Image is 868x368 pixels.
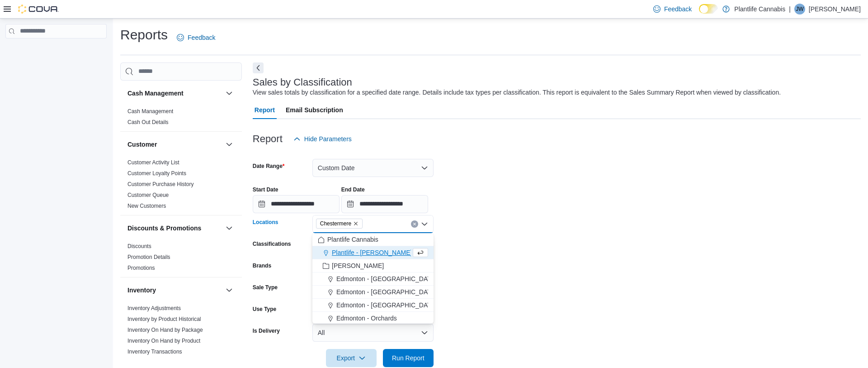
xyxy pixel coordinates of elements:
[120,26,168,44] h1: Reports
[127,192,169,198] a: Customer Queue
[336,301,437,310] span: Edmonton - [GEOGRAPHIC_DATA]
[127,108,173,115] span: Cash Management
[255,101,275,119] span: Report
[312,259,434,272] button: [PERSON_NAME]
[224,223,235,234] button: Discounts & Promotions
[127,348,182,355] span: Inventory Transactions
[326,349,377,367] button: Export
[127,338,200,344] a: Inventory On Hand by Product
[392,354,425,363] span: Run Report
[304,134,352,143] span: Hide Parameters
[320,219,351,228] span: Chestermere
[127,265,155,271] a: Promotions
[5,40,107,62] nav: Complex example
[699,4,718,14] input: Dark Mode
[290,130,355,148] button: Hide Parameters
[127,349,182,355] a: Inventory Transactions
[411,220,418,228] button: Clear input
[734,4,785,14] p: Plantlife Cannabis
[341,186,365,193] label: End Date
[127,203,166,209] a: New Customers
[224,285,235,296] button: Inventory
[127,315,201,323] span: Inventory by Product Historical
[336,314,397,323] span: Edmonton - Orchards
[127,119,169,125] a: Cash Out Details
[253,195,340,213] input: Press the down key to open a popover containing a calendar.
[312,324,434,342] button: All
[120,106,242,131] div: Cash Management
[664,5,692,14] span: Feedback
[127,305,181,312] span: Inventory Adjustments
[312,272,434,286] button: Edmonton - [GEOGRAPHIC_DATA]
[127,140,222,149] button: Customer
[127,305,181,311] a: Inventory Adjustments
[127,316,201,322] a: Inventory by Product Historical
[127,170,186,177] span: Customer Loyalty Points
[127,243,151,249] a: Discounts
[188,33,215,42] span: Feedback
[253,162,285,170] label: Date Range
[316,219,363,229] span: Chestermere
[332,248,440,257] span: Plantlife - [PERSON_NAME] (Festival)
[336,287,437,296] span: Edmonton - [GEOGRAPHIC_DATA]
[253,134,283,144] h3: Report
[312,299,434,312] button: Edmonton - [GEOGRAPHIC_DATA]
[127,286,222,295] button: Inventory
[789,4,791,14] p: |
[253,262,271,269] label: Brands
[286,101,343,119] span: Email Subscription
[127,140,157,149] h3: Customer
[224,88,235,99] button: Cash Management
[794,4,805,14] div: Jessie Ward
[127,254,170,260] a: Promotion Details
[336,274,437,283] span: Edmonton - [GEOGRAPHIC_DATA]
[173,29,219,47] a: Feedback
[127,224,201,233] h3: Discounts & Promotions
[312,286,434,299] button: Edmonton - [GEOGRAPHIC_DATA]
[127,181,194,187] a: Customer Purchase History
[383,349,434,367] button: Run Report
[224,139,235,150] button: Customer
[312,246,434,259] button: Plantlife - [PERSON_NAME] (Festival)
[253,88,781,97] div: View sales totals by classification for a specified date range. Details include tax types per cla...
[312,233,434,246] button: Plantlife Cannabis
[127,253,170,261] span: Promotion Details
[341,195,428,213] input: Press the down key to open a popover containing a calendar.
[127,170,186,177] a: Customer Loyalty Points
[127,337,200,344] span: Inventory On Hand by Product
[253,62,264,73] button: Next
[809,4,861,14] p: [PERSON_NAME]
[331,349,371,367] span: Export
[127,286,156,295] h3: Inventory
[253,77,352,88] h3: Sales by Classification
[127,119,169,126] span: Cash Out Details
[127,326,203,334] span: Inventory On Hand by Package
[127,159,179,166] span: Customer Activity List
[332,261,384,270] span: [PERSON_NAME]
[127,224,222,233] button: Discounts & Promotions
[127,89,222,98] button: Cash Management
[327,235,378,244] span: Plantlife Cannabis
[127,202,166,210] span: New Customers
[253,306,276,313] label: Use Type
[253,284,278,291] label: Sale Type
[127,327,203,333] a: Inventory On Hand by Package
[127,191,169,199] span: Customer Queue
[796,4,803,14] span: JW
[127,159,179,166] a: Customer Activity List
[253,240,291,248] label: Classifications
[253,327,280,335] label: Is Delivery
[312,159,434,177] button: Custom Date
[127,264,155,272] span: Promotions
[253,186,278,193] label: Start Date
[127,108,173,115] a: Cash Management
[253,219,278,226] label: Locations
[421,220,428,228] button: Close list of options
[120,241,242,277] div: Discounts & Promotions
[18,5,59,14] img: Cova
[312,312,434,325] button: Edmonton - Orchards
[353,221,359,226] button: Remove Chestermere from selection in this group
